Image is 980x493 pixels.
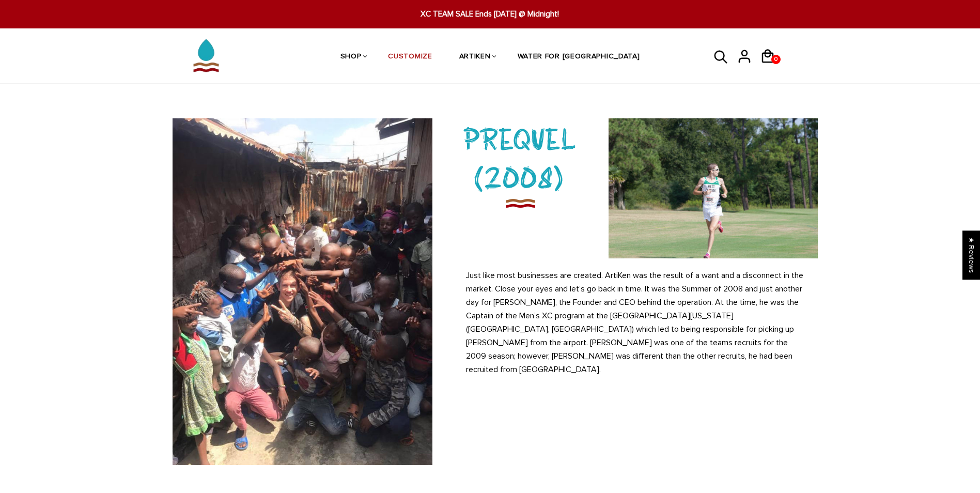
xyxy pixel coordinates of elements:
[609,118,818,258] img: ChrisinCollege_450x.jpg
[518,30,640,85] a: WATER FOR [GEOGRAPHIC_DATA]
[459,30,491,85] a: ARTIKEN
[962,230,980,280] div: Click to open Judge.me floating reviews tab
[173,118,432,465] img: ChrisKenya_600x.jpg
[448,118,593,196] h3: PREQUEL (2008)
[760,67,783,69] a: 0
[772,52,780,67] span: 0
[466,269,810,376] p: Just like most businesses are created. ArtiKen was the result of a want and a disconnect in the m...
[504,196,536,210] img: imgboder_100x.png
[300,8,680,20] span: XC TEAM SALE Ends [DATE] @ Midnight!
[388,30,432,85] a: CUSTOMIZE
[340,30,362,85] a: SHOP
